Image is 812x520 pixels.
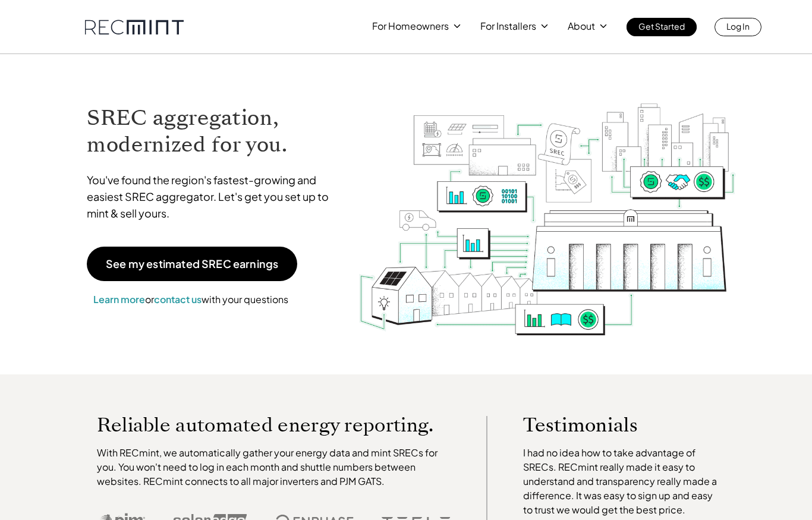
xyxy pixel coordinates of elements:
a: Log In [715,18,761,36]
p: See my estimated SREC earnings [106,259,278,269]
h1: SREC aggregation, modernized for you. [87,105,340,158]
p: About [568,18,595,34]
a: Learn more [93,293,145,305]
a: See my estimated SREC earnings [87,247,297,281]
p: or with your questions [87,292,295,307]
p: Reliable automated energy reporting. [97,416,451,434]
p: For Homeowners [372,18,449,34]
a: contact us [154,293,202,305]
p: Log In [726,18,750,34]
p: Get Started [638,18,685,34]
img: RECmint value cycle [358,72,737,339]
p: With RECmint, we automatically gather your energy data and mint SRECs for you. You won't need to ... [97,446,451,489]
p: Testimonials [523,416,700,434]
p: For Installers [480,18,536,34]
p: I had no idea how to take advantage of SRECs. RECmint really made it easy to understand and trans... [523,446,723,517]
p: You've found the region's fastest-growing and easiest SREC aggregator. Let's get you set up to mi... [87,172,340,222]
a: Get Started [627,18,697,36]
